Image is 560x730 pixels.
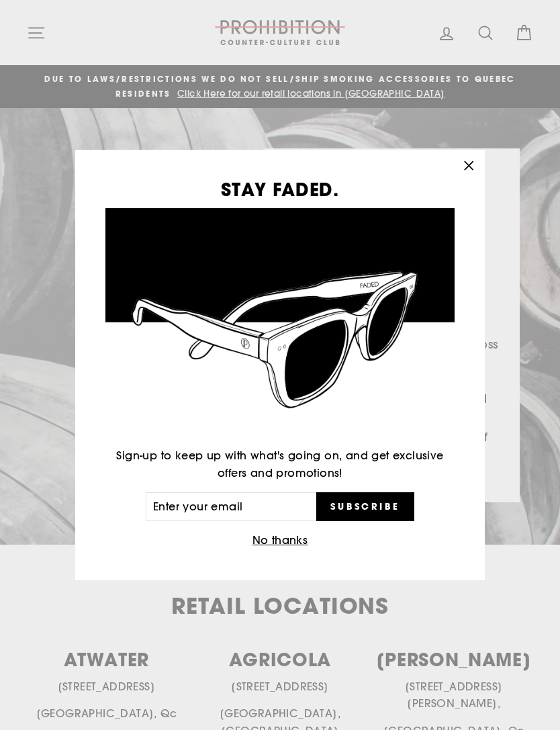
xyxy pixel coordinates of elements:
[330,500,400,512] span: Subscribe
[316,492,414,522] button: Subscribe
[248,531,312,550] button: No thanks
[105,180,455,198] h3: STAY FADED.
[146,492,316,522] input: Enter your email
[105,447,455,482] p: Sign-up to keep up with what's going on, and get exclusive offers and promotions!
